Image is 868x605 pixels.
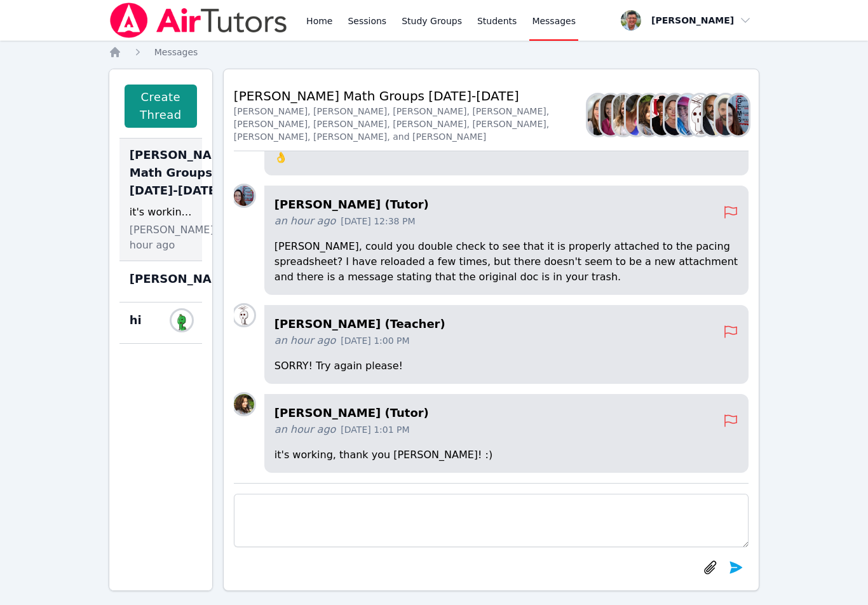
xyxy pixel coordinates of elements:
[234,105,588,143] div: [PERSON_NAME], [PERSON_NAME], [PERSON_NAME], [PERSON_NAME], [PERSON_NAME], [PERSON_NAME], [PERSON...
[119,139,202,261] div: [PERSON_NAME] Math Groups [DATE]-[DATE]Sarah BenzingerRebecca MillerSandra DavisAlexis AsiamaDian...
[234,305,254,325] img: Joyce Law
[125,85,197,128] button: Create Thread
[341,423,409,436] span: [DATE] 1:01 PM
[130,270,346,288] span: [PERSON_NAME]/[PERSON_NAME]
[600,95,621,135] img: Rebecca Miller
[275,150,738,165] p: 👌
[109,46,760,58] nav: Breadcrumb
[652,95,672,135] img: Johnicia Haynes
[626,95,646,135] img: Alexis Asiama
[275,196,723,214] h4: [PERSON_NAME] (Tutor)
[130,311,142,329] span: hi
[532,15,576,27] span: Messages
[728,95,749,135] img: Leah Hoff
[119,302,202,344] div: hiMIA SERRATO
[341,215,415,228] span: [DATE] 12:38 PM
[275,333,336,348] span: an hour ago
[639,95,659,135] img: Diana Carle
[154,46,198,58] a: Messages
[588,95,608,135] img: Sarah Benzinger
[275,447,738,463] p: it's working, thank you [PERSON_NAME]! :)
[275,214,336,229] span: an hour ago
[234,87,588,105] h2: [PERSON_NAME] Math Groups [DATE]-[DATE]
[613,95,634,135] img: Sandra Davis
[234,394,254,414] img: Diana Carle
[275,404,723,422] h4: [PERSON_NAME] (Tutor)
[715,95,736,135] img: Diaa Walweel
[130,222,230,253] span: [PERSON_NAME], an hour ago
[130,146,236,200] span: [PERSON_NAME] Math Groups [DATE]-[DATE]
[275,422,336,437] span: an hour ago
[109,3,288,38] img: Air Tutors
[172,310,192,330] img: MIA SERRATO
[703,95,723,135] img: Bernard Estephan
[275,239,738,285] p: [PERSON_NAME], could you double check to see that it is properly attached to the pacing spreadshe...
[119,261,202,302] div: [PERSON_NAME]/[PERSON_NAME]Joyce Law
[154,47,198,57] span: Messages
[665,95,685,135] img: Michelle Dalton
[677,95,698,135] img: Megan Nepshinsky
[275,358,738,374] p: SORRY! Try again please!
[234,186,254,206] img: Leah Hoff
[341,334,409,347] span: [DATE] 1:00 PM
[130,205,192,220] div: it's working, thank you [PERSON_NAME]! :)
[690,95,710,135] img: Joyce Law
[275,315,723,333] h4: [PERSON_NAME] (Teacher)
